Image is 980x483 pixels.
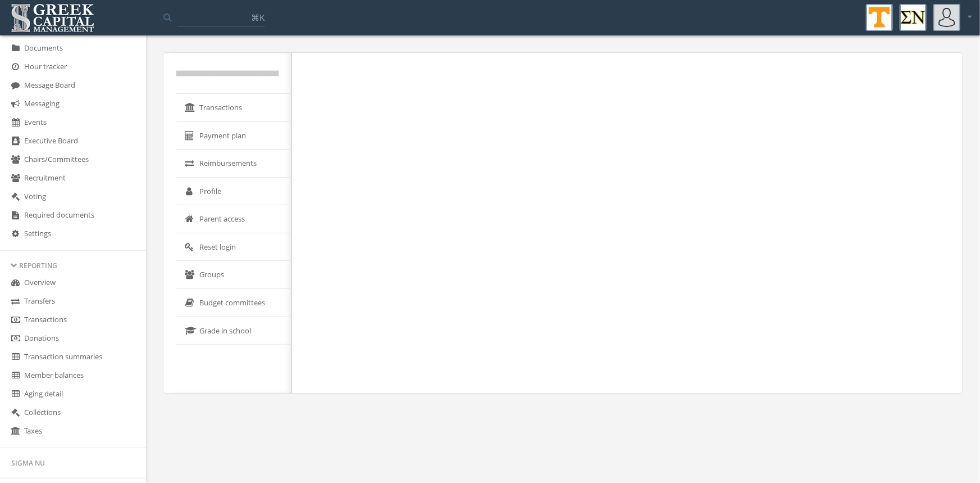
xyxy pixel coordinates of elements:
[176,69,279,76] span: --------------
[11,261,135,270] div: Reporting
[176,289,292,317] a: Budget committees
[176,205,292,233] a: Parent access
[176,233,292,261] a: Reset login
[176,261,292,289] a: Groups
[176,122,292,150] a: Payment plan
[176,178,292,206] a: Profile
[176,317,292,345] a: Grade in school
[251,12,265,23] span: ⌘K
[176,94,292,122] a: Transactions
[176,150,292,178] a: Reimbursements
